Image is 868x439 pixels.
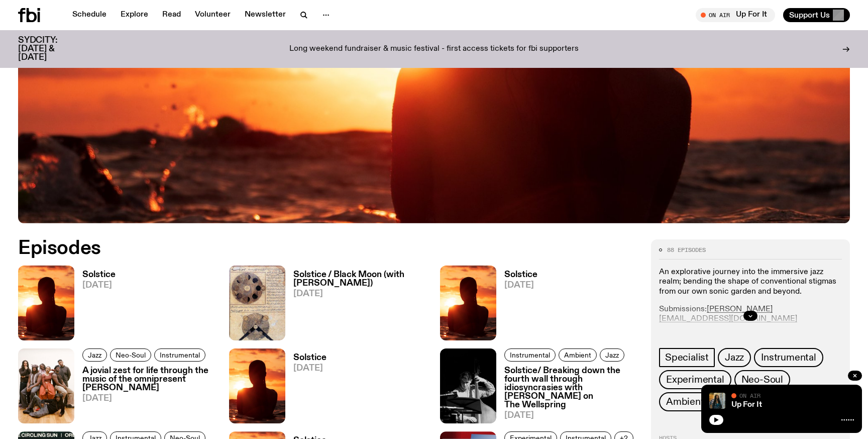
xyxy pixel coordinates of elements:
span: [DATE] [293,364,327,373]
img: Black and white photo of musician Jacques Emery playing his double bass reading sheet music. [440,348,496,423]
a: Explore [115,8,154,22]
span: Instrumental [510,351,550,359]
button: On AirUp For It [696,8,775,22]
span: Jazz [605,351,619,359]
a: Neo-Soul [734,370,790,389]
h3: Solstice [293,354,327,362]
a: Specialist [659,348,715,367]
span: Instrumental [761,352,816,363]
span: 88 episodes [667,247,706,253]
span: Ambient [564,351,591,359]
span: [DATE] [504,411,639,420]
h3: Solstice [504,271,537,279]
h3: Solstice / Black Moon (with [PERSON_NAME]) [293,271,428,288]
a: Instrumental [754,348,823,367]
a: Jazz [718,348,751,367]
span: Specialist [665,352,709,363]
img: A scanned scripture of medieval islamic astrology illustrating an eclipse [229,266,285,340]
span: On Air [739,392,761,399]
span: Ambient [666,396,704,407]
h3: Solstice/ Breaking down the fourth wall through idiosyncrasies with [PERSON_NAME] on The Wellspring [504,367,639,409]
a: Newsletter [239,8,292,22]
span: Neo-Soul [741,374,783,385]
a: Up For It [731,401,762,409]
span: Support Us [789,11,830,20]
a: Jazz [82,348,107,362]
h3: Solstice [82,271,116,279]
h3: A jovial zest for life through the music of the omnipresent [PERSON_NAME] [82,367,217,392]
a: Solstice[DATE] [496,271,537,340]
a: Instrumental [504,348,556,362]
img: Ify - a Brown Skin girl with black braided twists, looking up to the side with her tongue stickin... [709,393,725,409]
img: A girl standing in the ocean as waist level, staring into the rise of the sun. [440,266,496,340]
span: [DATE] [293,290,428,298]
a: Ambient [559,348,597,362]
span: Jazz [88,351,101,359]
a: Experimental [659,370,731,389]
a: Volunteer [189,8,237,22]
a: Jazz [600,348,624,362]
p: Long weekend fundraiser & music festival - first access tickets for fbi supporters [289,45,579,54]
a: Solstice / Black Moon (with [PERSON_NAME])[DATE] [285,271,428,340]
a: Solstice[DATE] [74,271,116,340]
span: Neo-Soul [116,351,146,359]
a: Instrumental [154,348,205,362]
p: An explorative journey into the immersive jazz realm; bending the shape of conventional stigmas f... [659,268,842,297]
h2: Episodes [18,239,569,257]
span: [DATE] [82,281,116,290]
h3: SYDCITY: [DATE] & [DATE] [18,36,82,62]
a: Solstice[DATE] [285,354,327,423]
img: A girl standing in the ocean as waist level, staring into the rise of the sun. [18,266,74,340]
button: Support Us [783,8,850,22]
img: A girl standing in the ocean as waist level, staring into the rise of the sun. [229,348,285,423]
span: Experimental [666,374,724,385]
a: Ambient [659,392,711,411]
span: Jazz [725,352,744,363]
span: [DATE] [504,281,537,290]
a: Read [156,8,187,22]
span: [DATE] [82,394,217,403]
a: A jovial zest for life through the music of the omnipresent [PERSON_NAME][DATE] [74,367,217,423]
a: Solstice/ Breaking down the fourth wall through idiosyncrasies with [PERSON_NAME] on The Wellspri... [496,367,639,423]
img: All seven members of Kokoroko either standing, sitting or spread out on the ground. They are hudd... [18,348,74,423]
a: Neo-Soul [110,348,151,362]
span: Instrumental [160,351,200,359]
a: Schedule [66,8,113,22]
